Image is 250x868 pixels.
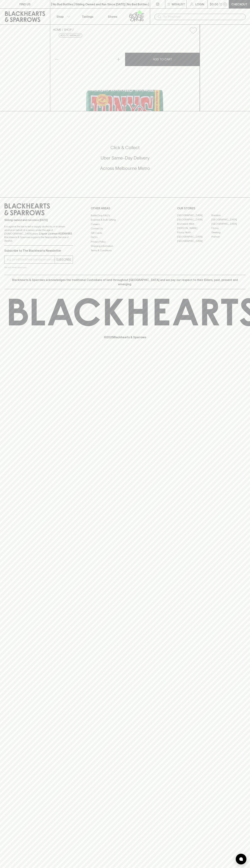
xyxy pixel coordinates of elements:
[108,14,117,19] p: Stores
[4,218,73,222] p: Sibling owned and run since [DATE]
[100,9,125,24] a: Stores
[39,232,72,235] strong: Liquor License #32064953
[91,244,159,248] a: Shipping Information
[177,226,211,230] a: [PERSON_NAME]
[55,256,73,263] button: SUBSCRIBE
[211,213,246,218] a: Braddon
[211,226,246,230] a: Fitzroy
[4,130,246,190] div: Call to action block
[211,235,246,239] a: Prahran
[75,9,100,24] a: Tastings
[211,222,246,226] a: [GEOGRAPHIC_DATA]
[4,225,73,243] p: It is against the law to sell or supply alcohol to, or to obtain alcohol on behalf of a person un...
[4,165,246,171] h5: Across Melbourne Metro
[211,230,246,235] a: Geelong
[177,230,211,235] a: Fitzroy North
[4,145,246,151] h5: Click & Collect
[211,218,246,222] a: [GEOGRAPHIC_DATA]
[177,218,211,222] a: [GEOGRAPHIC_DATA]
[177,222,211,226] a: Brunswick West
[188,26,198,35] button: Add to wishlist
[177,239,211,243] a: [GEOGRAPHIC_DATA]
[210,2,218,6] p: $0.00
[125,53,200,66] button: ADD TO CART
[91,213,159,218] a: Bottle Drop FAQ's
[56,14,64,19] p: Shop
[59,33,82,38] button: Add to wishlist
[7,257,55,262] input: e.g. jane@blackheartsandsparrows.com.au
[91,240,159,244] a: Privacy Policy
[239,857,243,861] img: bubble-icon
[50,9,75,24] button: Shop
[4,155,246,161] h5: Uber Same-Day Delivery
[224,3,226,5] p: 0
[91,206,159,210] p: OTHER AREAS
[50,37,200,111] img: 80123.png
[177,206,246,210] p: OUR STORES
[91,235,159,240] a: FAQ's
[91,218,159,222] a: Business & Bulk Gifting
[231,2,247,6] p: Checkout
[91,248,159,253] a: Terms & Conditions
[153,57,172,61] p: ADD TO CART
[163,14,243,20] input: Try "Pinot noir"
[64,28,72,31] a: SHOP
[82,14,93,19] p: Tastings
[172,2,185,6] p: Wishlist
[4,248,73,253] p: Subscribe to The Blackhearts Newsletter
[53,28,61,31] a: HOME
[91,222,159,226] a: Careers
[4,266,73,269] p: We will never spam you
[177,235,211,239] a: [GEOGRAPHIC_DATA]
[7,278,243,286] p: Blackhearts & Sparrows acknowledges the traditional Custodians of land throughout [GEOGRAPHIC_DAT...
[19,2,31,6] p: FIND US
[91,231,159,235] a: Gift Cards
[195,2,204,6] p: Login
[177,213,211,218] a: [GEOGRAPHIC_DATA]
[91,226,159,231] a: Contact Us
[56,257,71,262] p: SUBSCRIBE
